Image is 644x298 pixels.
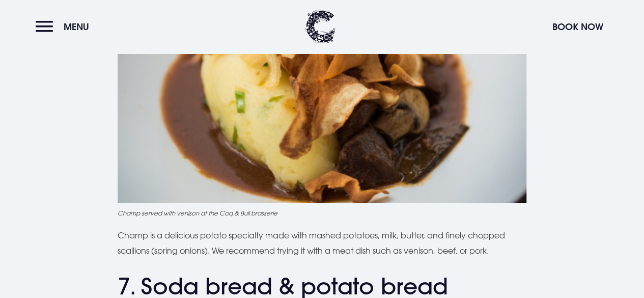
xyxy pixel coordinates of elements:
[64,21,89,33] span: Menu
[36,16,94,38] button: Menu
[118,228,526,259] p: Champ is a delicious potato specialty made with mashed potatoes, milk, butter, and finely chopped...
[547,16,608,38] button: Book Now
[118,208,526,218] figcaption: Champ served with venison at the Coq & Bull brasserie
[305,10,335,43] img: Clandeboye Lodge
